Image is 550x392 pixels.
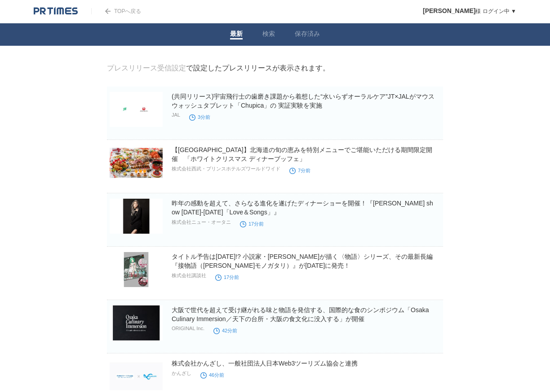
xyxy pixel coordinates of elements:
img: 【新富良野プリンスホテル】北海道の旬の恵みを特別メニューでご堪能いただける期間限定開催 「ホワイトクリスマス ディナーブッフェ」 [110,145,163,180]
a: 【[GEOGRAPHIC_DATA]】北海道の旬の恵みを特別メニューでご堪能いただける期間限定開催 「ホワイトクリスマス ディナーブッフェ」 [172,146,432,162]
img: (共同リリース)宇宙飛行士の歯磨き課題から着想した“水いらずオーラルケア”JT×JALがマウスウォッシュタブレット「Chupica」の 実証実験を実施 [110,92,163,127]
a: 検索 [262,30,275,39]
time: 3分前 [189,114,210,120]
time: 46分前 [200,372,224,378]
a: 株式会社かんざし、一般社団法人日本Web3ツーリズム協会と連携 [172,360,358,367]
a: 最新 [230,30,243,39]
a: TOPへ戻る [91,8,141,14]
time: 17分前 [215,274,239,280]
p: 株式会社ニュー・オータニ [172,219,231,226]
a: [PERSON_NAME]様 ログイン中 ▼ [423,8,516,14]
img: arrow.png [105,9,111,14]
time: 7分前 [289,168,310,173]
p: かんざし [172,370,191,377]
p: ORIGINAL Inc. [172,326,204,331]
time: 42分前 [213,328,237,333]
a: 大阪で世代を超えて受け継がれる味と物語を発信する、国際的な食のシンポジウム「Osaka Culinary Immersion／天下の台所・大阪の食文化に没入する」が開催 [172,306,429,322]
img: logo.png [34,7,78,16]
a: タイトル予告は[DATE]!? 小説家・[PERSON_NAME]が描く〈物語〉シリーズ、その最新長編『接物語（[PERSON_NAME]モノガタリ）』が[DATE]に発売！ [172,253,433,269]
a: 昨年の感動を超えて、さらなる進化を遂げたディナーショーを開催！『[PERSON_NAME] show [DATE]-[DATE]「Love＆Songs」』 [172,200,433,216]
a: 保存済み [295,30,320,39]
span: [PERSON_NAME] [423,7,475,14]
a: プレスリリース受信設定 [107,64,186,72]
img: タイトル予告は11年前!? 小説家・西尾維新が描く〈物語〉シリーズ、その最新長編『接物語（ツギモノガタリ）』が2025年10月16日に発売！ [110,252,163,287]
div: で設定したプレスリリースが表示されます。 [107,64,330,73]
p: 株式会社西武・プリンスホテルズワールドワイド [172,166,280,172]
p: JAL [172,112,180,118]
p: 株式会社講談社 [172,272,206,279]
img: 昨年の感動を超えて、さらなる進化を遂げたディナーショーを開催！『KODA KUMI Dinner show 2025-2026「Love＆Songs」』 [110,199,163,234]
img: 大阪で世代を超えて受け継がれる味と物語を発信する、国際的な食のシンポジウム「Osaka Culinary Immersion／天下の台所・大阪の食文化に没入する」が開催 [110,305,163,340]
a: (共同リリース)宇宙飛行士の歯磨き課題から着想した“水いらずオーラルケア”JT×JALがマウスウォッシュタブレット「Chupica」の 実証実験を実施 [172,93,435,109]
time: 17分前 [240,221,264,226]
